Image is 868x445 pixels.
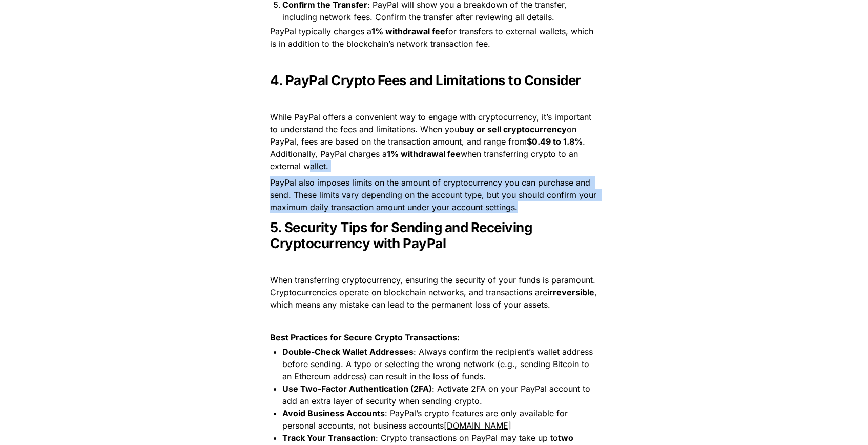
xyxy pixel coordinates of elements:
[282,347,595,381] span: : Always confirm the recipient’s wallet address before sending. A typo or selecting the wrong net...
[282,408,570,431] span: : PayPal’s crypto features are only available for personal accounts, not business accounts​
[282,408,385,418] strong: Avoid Business Accounts
[270,219,535,251] strong: 5. Security Tips for Sending and Receiving Cryptocurrency with PayPal
[270,124,579,147] span: on PayPal, fees are based on the transaction amount, and range from
[270,136,588,159] span: . Additionally, PayPal charges a
[270,149,581,171] span: when transferring crypto to an external wallet​.
[270,332,460,342] strong: Best Practices for Secure Crypto Transactions:
[444,420,511,431] u: [DOMAIN_NAME]
[527,136,583,147] strong: $0.49 to 1.8%
[282,383,432,394] strong: Use Two-Factor Authentication (2FA)
[270,72,581,88] strong: 4. PayPal Crypto Fees and Limitations to Consider
[387,149,461,159] strong: 1% withdrawal fee
[270,287,600,310] span: , which means any mistake can lead to the permanent loss of your assets.
[282,347,414,357] strong: Double-Check Wallet Addresses
[547,287,594,297] strong: irreversible
[459,124,567,134] strong: buy or sell cryptocurrency
[282,433,376,443] strong: Track Your Transaction
[270,112,594,134] span: While PayPal offers a convenient way to engage with cryptocurrency, it’s important to understand ...
[270,26,596,49] span: for transfers to external wallets, which is in addition to the blockchain’s network transaction f...
[270,177,599,212] span: PayPal also imposes limits on the amount of cryptocurrency you can purchase and send. These limit...
[270,275,598,297] span: When transferring cryptocurrency, ensuring the security of your funds is paramount. Cryptocurrenc...
[282,383,593,406] span: : Activate 2FA on your PayPal account to add an extra layer of security when sending crypto.
[376,433,558,443] span: : Crypto transactions on PayPal may take up to
[270,26,371,36] span: PayPal typically charges a
[371,26,445,36] strong: 1% withdrawal fee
